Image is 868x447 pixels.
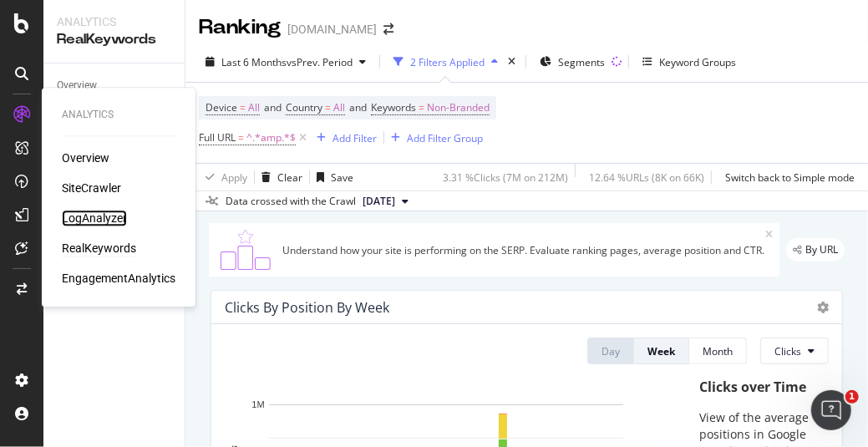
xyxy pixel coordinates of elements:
div: Clear [277,170,302,185]
div: Month [703,344,733,358]
button: Add Filter [310,128,377,148]
span: By URL [805,245,838,255]
div: 3.31 % Clicks ( 7M on 212M ) [443,170,568,185]
button: Segments [533,48,612,75]
button: Clicks [760,338,829,364]
div: Switch back to Simple mode [725,170,855,185]
div: Keyword Groups [659,55,736,69]
div: Week [647,344,675,358]
a: EngagementAnalytics [62,270,175,287]
a: SiteCrawler [62,180,121,196]
span: 2025 Aug. 31st [363,194,395,209]
button: 2 Filters Applied [387,48,505,75]
span: Full URL [199,130,236,145]
a: Overview [57,77,173,94]
button: Week [634,338,689,364]
div: Save [331,170,353,185]
span: Device [206,100,237,114]
div: Clicks over Time [699,378,812,397]
span: = [240,100,246,114]
span: All [333,96,345,119]
div: 12.64 % URLs ( 8K on 66K ) [589,170,704,185]
a: RealKeywords [62,240,136,257]
button: Switch back to Simple mode [718,164,855,190]
div: Clicks By Position By Week [225,299,389,316]
div: Data crossed with the Crawl [226,194,356,209]
div: Analytics [57,13,171,30]
div: Add Filter Group [407,131,483,145]
span: and [264,100,282,114]
div: Analytics [62,108,175,122]
div: Day [602,344,620,358]
button: Last 6 MonthsvsPrev. Period [199,48,373,75]
div: Understand how your site is performing on the SERP. Evaluate ranking pages, average position and ... [282,243,765,257]
span: vs Prev. Period [287,55,353,69]
button: Clear [255,164,302,190]
img: C0S+odjvPe+dCwPhcw0W2jU4KOcefU0IcxbkVEfgJ6Ft4vBgsVVQAAAABJRU5ErkJggg== [216,230,276,270]
span: Last 6 Months [221,55,287,69]
div: 2 Filters Applied [410,55,485,69]
span: Segments [558,55,605,69]
a: LogAnalyzer [62,210,127,226]
span: = [238,130,244,145]
a: Overview [62,150,109,166]
button: Add Filter Group [384,128,483,148]
div: RealKeywords [57,30,171,49]
div: arrow-right-arrow-left [383,23,393,35]
button: Apply [199,164,247,190]
text: 1M [251,400,264,410]
div: Apply [221,170,247,185]
div: legacy label [786,238,845,262]
span: and [349,100,367,114]
span: = [419,100,424,114]
div: Overview [57,77,97,94]
div: Add Filter [332,131,377,145]
span: Non-Branded [427,96,490,119]
span: = [325,100,331,114]
button: Keyword Groups [636,48,743,75]
button: Day [587,338,634,364]
div: times [505,53,519,70]
div: [DOMAIN_NAME] [287,21,377,38]
button: [DATE] [356,191,415,211]
span: Clicks [774,344,801,358]
span: 1 [845,390,859,404]
span: All [248,96,260,119]
span: Keywords [371,100,416,114]
button: Month [689,338,747,364]
span: Country [286,100,322,114]
button: Save [310,164,353,190]
iframe: Intercom live chat [811,390,851,430]
div: Ranking [199,13,281,42]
